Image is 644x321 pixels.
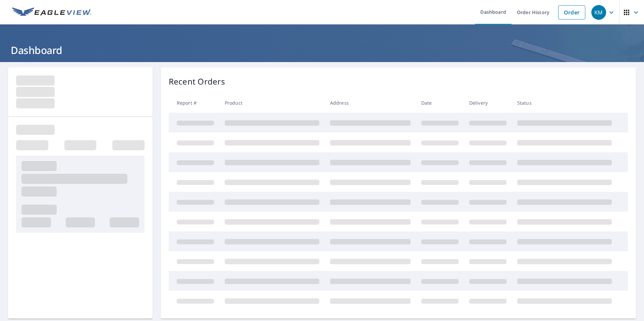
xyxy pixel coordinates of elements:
th: Date [416,93,464,113]
th: Status [512,93,617,113]
th: Address [325,93,416,113]
th: Delivery [464,93,512,113]
th: Product [219,93,325,113]
img: EV Logo [12,7,91,17]
div: KM [591,5,606,20]
p: Recent Orders [169,75,225,88]
th: Report # [169,93,219,113]
h1: Dashboard [8,43,636,57]
a: Order [558,5,585,19]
